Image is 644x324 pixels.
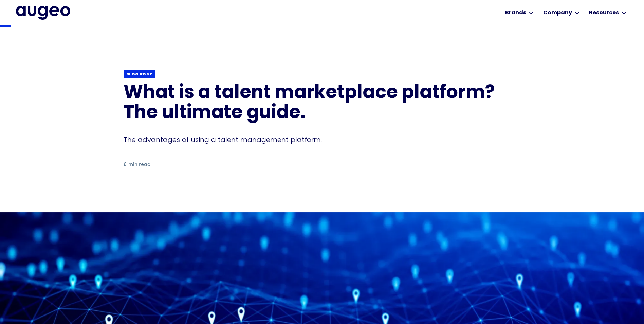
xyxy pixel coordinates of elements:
[124,135,521,144] div: The advantages of using a talent management platform.
[16,6,70,20] img: Augeo's full logo in midnight blue.
[543,9,572,17] div: Company
[589,9,619,17] div: Resources
[16,6,70,20] a: home
[126,72,153,77] div: Blog post
[124,84,521,124] h1: What is a talent marketplace platform? The ultimate guide.
[505,9,526,17] div: Brands
[124,161,127,169] div: 6
[128,161,151,169] div: min read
